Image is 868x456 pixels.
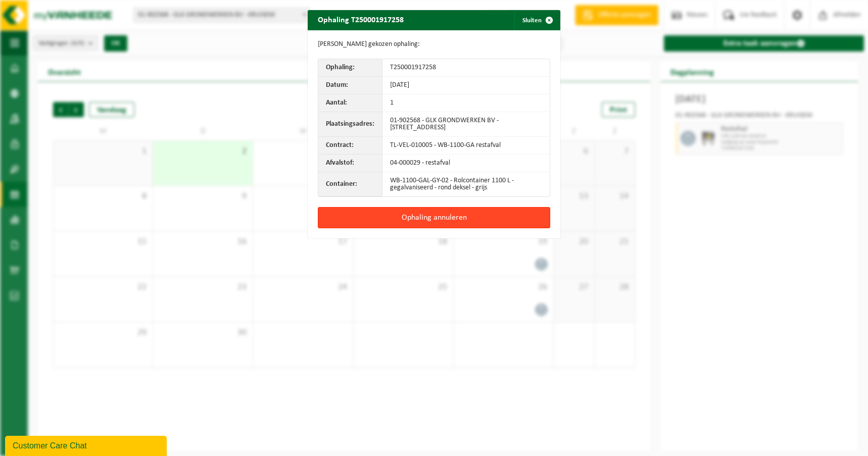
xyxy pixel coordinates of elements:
th: Aantal: [318,94,382,112]
h2: Ophaling T250001917258 [308,10,414,29]
p: [PERSON_NAME] gekozen ophaling: [318,40,550,48]
button: Sluiten [514,10,559,30]
th: Container: [318,172,382,196]
th: Datum: [318,77,382,94]
th: Ophaling: [318,59,382,77]
iframe: chat widget [5,434,169,456]
th: Plaatsingsadres: [318,112,382,137]
td: 01-902568 - GLK GRONDWERKEN BV - [STREET_ADDRESS] [382,112,550,137]
td: 1 [382,94,550,112]
td: T250001917258 [382,59,550,77]
button: Ophaling annuleren [318,207,550,228]
th: Afvalstof: [318,155,382,172]
th: Contract: [318,137,382,155]
td: TL-VEL-010005 - WB-1100-GA restafval [382,137,550,155]
td: WB-1100-GAL-GY-02 - Rolcontainer 1100 L - gegalvaniseerd - rond deksel - grijs [382,172,550,196]
td: 04-000029 - restafval [382,155,550,172]
td: [DATE] [382,77,550,94]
